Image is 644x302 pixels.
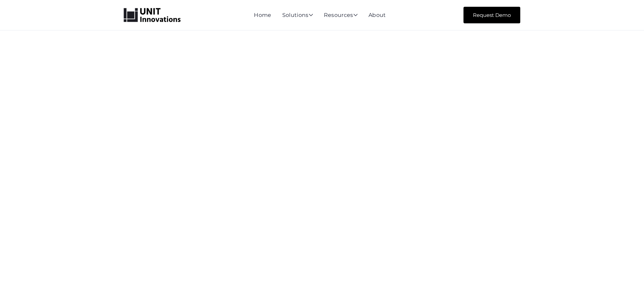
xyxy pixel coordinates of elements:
div: Solutions [282,13,313,19]
a: home [124,8,181,22]
div: Resources [324,13,358,19]
a: About [368,12,386,18]
span:  [309,12,313,18]
span:  [353,12,358,18]
div: Solutions [282,13,313,19]
div: Resources [324,13,358,19]
a: Home [254,12,271,18]
a: Request Demo [463,7,520,23]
